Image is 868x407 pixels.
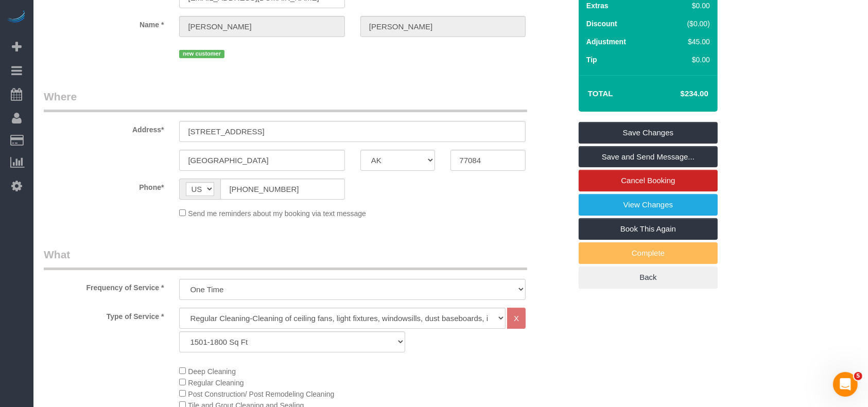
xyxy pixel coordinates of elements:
label: Frequency of Service * [36,279,171,293]
span: Regular Cleaning [188,379,244,387]
label: Name * [36,16,171,30]
label: Extras [586,1,609,11]
input: Phone* [220,179,344,200]
input: First Name* [179,16,344,37]
span: Deep Cleaning [188,367,236,376]
span: 5 [854,372,862,380]
a: Book This Again [579,218,718,240]
a: Save and Send Message... [579,146,718,168]
a: Save Changes [579,122,718,144]
label: Phone* [36,179,171,192]
a: View Changes [579,194,718,216]
input: Zip Code* [450,150,526,171]
legend: What [44,247,527,270]
legend: Where [44,89,527,112]
label: Tip [586,55,597,65]
span: Post Construction/ Post Remodeling Cleaning [188,390,334,398]
label: Adjustment [586,37,626,47]
span: new customer [179,50,224,58]
img: Automaid Logo [6,10,27,25]
label: Type of Service * [36,308,171,322]
a: Back [579,267,718,288]
div: $45.00 [662,37,710,47]
input: City* [179,150,344,171]
label: Discount [586,19,617,29]
div: $0.00 [662,55,710,65]
h4: $234.00 [650,90,708,98]
label: Address* [36,121,171,135]
strong: Total [588,89,613,98]
div: $0.00 [662,1,710,11]
div: ($0.00) [662,19,710,29]
a: Cancel Booking [579,170,718,191]
span: Send me reminders about my booking via text message [188,209,366,218]
iframe: Intercom live chat [833,372,858,397]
